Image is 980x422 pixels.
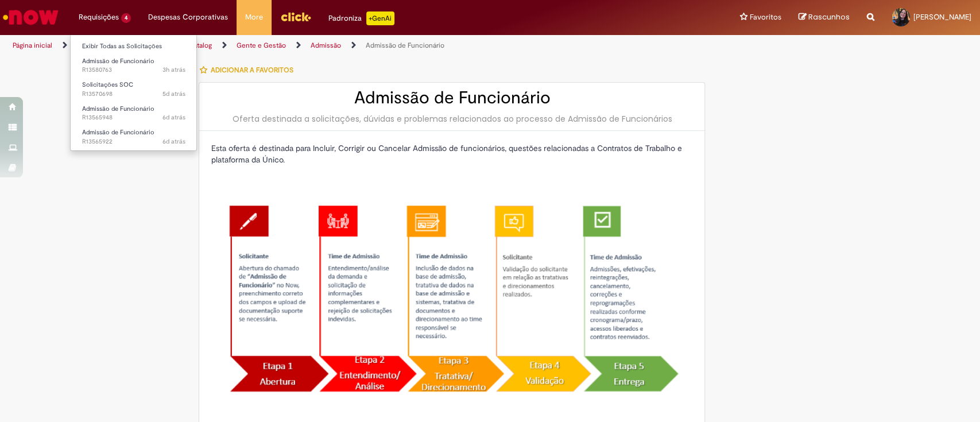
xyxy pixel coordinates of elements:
div: Padroniza [328,11,394,25]
span: R13565922 [82,137,185,146]
time: 26/09/2025 13:54:36 [162,90,185,98]
a: Página inicial [13,41,52,50]
span: Admissão de Funcionário [82,57,154,65]
span: R13565948 [82,113,185,122]
span: Despesas Corporativas [148,11,228,23]
p: Esta oferta é destinada para Incluir, Corrigir ou Cancelar Admissão de funcionários, questões rel... [211,142,693,165]
time: 30/09/2025 11:09:16 [162,65,185,74]
span: Requisições [79,11,119,23]
a: Exibir Todas as Solicitações [71,40,197,53]
img: click_logo_yellow_360x200.png [280,8,311,25]
button: Adicionar a Favoritos [199,58,299,82]
a: Admissão [311,41,341,50]
h2: Admissão de Funcionário [211,88,693,107]
span: 4 [121,13,131,23]
time: 25/09/2025 10:56:25 [162,137,185,146]
span: 6d atrás [162,137,185,146]
span: Rascunhos [808,11,850,22]
div: Oferta destinada a solicitações, dúvidas e problemas relacionados ao processo de Admissão de Func... [211,113,693,125]
a: Rascunhos [799,12,850,23]
span: [PERSON_NAME] [913,12,971,22]
ul: Requisições [70,34,197,151]
a: Aberto R13570698 : Solicitações SOC [71,79,197,100]
span: 3h atrás [162,65,185,74]
p: +GenAi [366,11,394,25]
span: 6d atrás [162,113,185,122]
span: Solicitações SOC [82,80,133,89]
ul: Trilhas de página [9,35,645,56]
span: More [245,11,263,23]
a: Gente e Gestão [237,41,286,50]
span: 5d atrás [162,90,185,98]
span: Admissão de Funcionário [82,128,154,137]
time: 25/09/2025 10:59:58 [162,113,185,122]
a: Aberto R13580763 : Admissão de Funcionário [71,55,197,76]
span: R13570698 [82,90,185,99]
span: Admissão de Funcionário [82,104,154,113]
span: Favoritos [750,11,781,23]
img: ServiceNow [1,6,60,29]
span: Adicionar a Favoritos [210,65,293,75]
a: Aberto R13565948 : Admissão de Funcionário [71,103,197,124]
a: Aberto R13565922 : Admissão de Funcionário [71,126,197,148]
a: Admissão de Funcionário [366,41,444,50]
span: R13580763 [82,65,185,75]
